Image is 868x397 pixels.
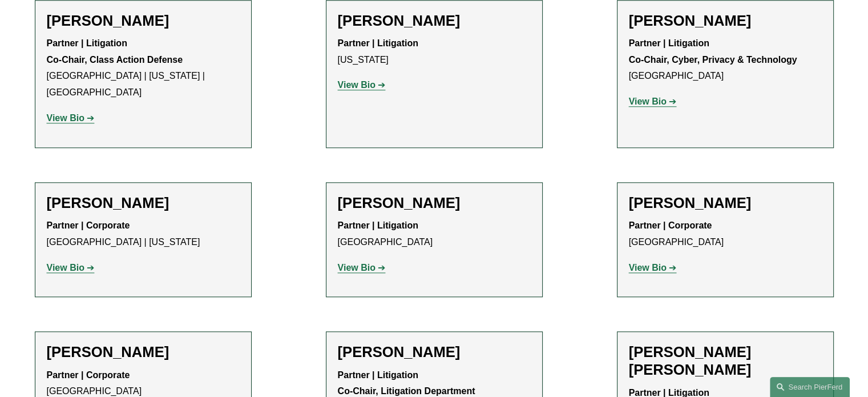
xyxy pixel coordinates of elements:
p: [GEOGRAPHIC_DATA] [629,35,822,85]
strong: View Bio [629,263,667,272]
strong: View Bio [338,263,376,272]
p: [GEOGRAPHIC_DATA] | [US_STATE] [47,218,240,251]
strong: Partner | Litigation Co-Chair, Cyber, Privacy & Technology [629,38,797,65]
a: View Bio [47,113,95,123]
strong: Partner | Litigation Co-Chair, Litigation Department [338,370,475,396]
strong: View Bio [338,80,376,90]
a: Search this site [770,377,850,397]
p: [GEOGRAPHIC_DATA] | [US_STATE] | [GEOGRAPHIC_DATA] [47,35,240,101]
strong: Partner | Corporate [629,220,712,230]
h2: [PERSON_NAME] [629,194,822,212]
h2: [PERSON_NAME] [47,12,240,30]
h2: [PERSON_NAME] [PERSON_NAME] [629,343,822,379]
h2: [PERSON_NAME] [47,343,240,361]
a: View Bio [47,263,95,272]
a: View Bio [629,97,677,106]
strong: View Bio [47,263,84,272]
h2: [PERSON_NAME] [629,12,822,30]
strong: Partner | Corporate [47,370,130,380]
p: [US_STATE] [338,35,531,69]
a: View Bio [338,263,386,272]
h2: [PERSON_NAME] [338,194,531,212]
h2: [PERSON_NAME] [338,343,531,361]
p: [GEOGRAPHIC_DATA] [338,218,531,251]
a: View Bio [629,263,677,272]
p: [GEOGRAPHIC_DATA] [629,218,822,251]
strong: View Bio [47,113,84,123]
strong: Partner | Litigation [338,38,418,48]
strong: View Bio [629,97,667,106]
strong: Partner | Corporate [47,220,130,230]
strong: Partner | Litigation [338,220,418,230]
strong: Partner | Litigation Co-Chair, Class Action Defense [47,38,183,65]
h2: [PERSON_NAME] [338,12,531,30]
a: View Bio [338,80,386,90]
h2: [PERSON_NAME] [47,194,240,212]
